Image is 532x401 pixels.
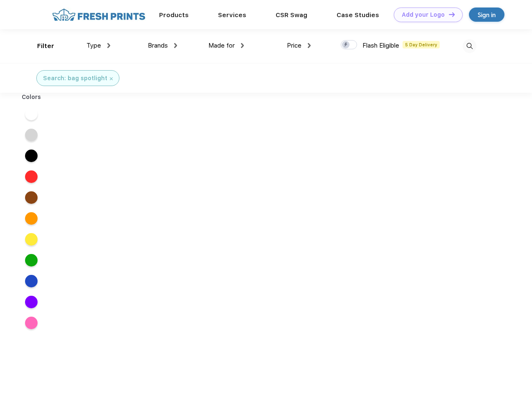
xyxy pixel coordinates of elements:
[86,42,101,49] span: Type
[463,39,476,53] img: desktop_search.svg
[208,42,235,49] span: Made for
[287,42,301,49] span: Price
[50,8,148,22] img: fo%20logo%202.webp
[174,43,177,48] img: dropdown.png
[308,43,311,48] img: dropdown.png
[403,41,440,48] span: 5 Day Delivery
[15,93,48,102] div: Colors
[37,41,54,51] div: Filter
[159,11,189,19] a: Products
[449,12,455,17] img: DT
[43,74,107,83] div: Search: bag spotlight
[148,42,168,49] span: Brands
[469,8,504,22] a: Sign in
[110,77,113,80] img: filter_cancel.svg
[107,43,110,48] img: dropdown.png
[402,11,445,18] div: Add your Logo
[478,10,496,20] div: Sign in
[362,42,399,49] span: Flash Eligible
[241,43,244,48] img: dropdown.png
